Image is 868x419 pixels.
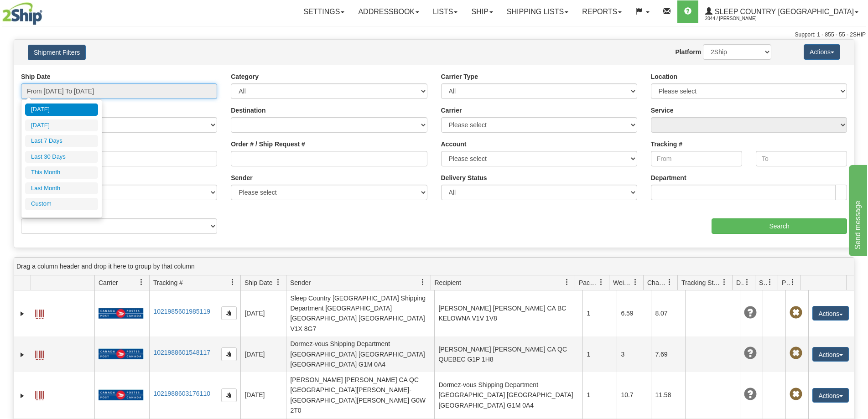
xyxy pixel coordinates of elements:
span: Pickup Not Assigned [790,347,802,360]
input: Search [712,218,847,234]
a: Recipient filter column settings [559,274,575,290]
a: 1021988603176110 [153,390,210,397]
span: Sender [290,278,311,287]
label: Carrier [441,106,462,115]
a: Tracking # filter column settings [225,274,240,290]
a: Reports [575,0,629,23]
span: Unknown [744,388,757,401]
a: Delivery Status filter column settings [739,274,755,290]
iframe: chat widget [847,163,867,256]
span: Packages [579,278,598,287]
label: Delivery Status [441,173,487,182]
li: Last Month [25,182,98,195]
label: Destination [231,106,265,115]
td: [PERSON_NAME] [PERSON_NAME] CA QC QUEBEC G1P 1H8 [434,336,582,372]
span: Charge [647,278,666,287]
label: Order # / Ship Request # [231,140,305,149]
a: Weight filter column settings [628,274,643,290]
td: 1 [582,336,617,372]
li: This Month [25,166,98,179]
span: Tracking # [153,278,183,287]
img: logo2044.jpg [2,2,42,25]
li: [DATE] [25,103,98,116]
a: Pickup Status filter column settings [785,274,800,290]
span: Pickup Not Assigned [790,388,802,401]
a: Label [35,347,44,361]
label: Platform [675,47,701,57]
a: Ship [464,0,499,23]
li: Last 30 Days [25,151,98,163]
img: 20 - Canada Post [99,308,143,319]
a: Expand [18,391,27,400]
a: Charge filter column settings [662,274,677,290]
td: 3 [617,336,651,372]
button: Actions [804,44,840,60]
a: Expand [18,309,27,318]
a: Lists [426,0,464,23]
a: Carrier filter column settings [134,274,149,290]
td: [DATE] [240,290,286,336]
td: [PERSON_NAME] [PERSON_NAME] CA BC KELOWNA V1V 1V8 [434,290,582,336]
li: [DATE] [25,119,98,132]
label: Sender [231,173,252,182]
input: To [756,151,847,166]
td: 11.58 [651,372,685,418]
a: Shipping lists [500,0,575,23]
td: 6.59 [617,290,651,336]
span: 2044 / [PERSON_NAME] [705,14,774,23]
button: Copy to clipboard [221,347,237,361]
li: Custom [25,198,98,210]
span: Pickup Status [782,278,790,287]
label: Ship Date [21,72,51,81]
label: Department [651,173,686,182]
a: Expand [18,350,27,359]
label: Service [651,106,674,115]
a: Ship Date filter column settings [270,274,286,290]
span: Tracking Status [681,278,721,287]
td: 1 [582,372,617,418]
img: 20 - Canada Post [99,389,143,401]
a: Addressbook [351,0,426,23]
td: [DATE] [240,336,286,372]
button: Actions [812,347,849,362]
a: Tracking Status filter column settings [717,274,732,290]
td: [DATE] [240,372,286,418]
a: Settings [296,0,351,23]
div: grid grouping header [14,258,854,275]
a: 1021985601985119 [153,308,210,315]
button: Copy to clipboard [221,306,237,320]
span: Delivery Status [736,278,744,287]
button: Shipment Filters [28,45,86,60]
span: Ship Date [244,278,272,287]
span: Pickup Not Assigned [790,306,802,319]
label: Location [651,72,677,81]
label: Category [231,72,259,81]
button: Actions [812,306,849,321]
li: Last 7 Days [25,135,98,147]
span: Carrier [99,278,118,287]
td: 1 [582,290,617,336]
button: Copy to clipboard [221,388,237,402]
td: 10.7 [617,372,651,418]
a: Label [35,305,44,320]
label: Carrier Type [441,72,478,81]
span: Shipment Issues [759,278,767,287]
div: Support: 1 - 855 - 55 - 2SHIP [2,31,866,39]
a: Packages filter column settings [593,274,609,290]
td: Dormez-vous Shipping Department [GEOGRAPHIC_DATA] [GEOGRAPHIC_DATA] [GEOGRAPHIC_DATA] G1M 0A4 [434,372,582,418]
img: 20 - Canada Post [99,348,143,360]
td: 7.69 [651,336,685,372]
a: Shipment Issues filter column settings [762,274,778,290]
input: From [651,151,742,166]
button: Actions [812,388,849,403]
label: Tracking # [651,140,682,149]
span: Unknown [744,347,757,360]
td: Sleep Country [GEOGRAPHIC_DATA] Shipping Department [GEOGRAPHIC_DATA] [GEOGRAPHIC_DATA] [GEOGRAPH... [286,290,434,336]
div: Send message [7,5,84,16]
span: Recipient [435,278,461,287]
span: Sleep Country [GEOGRAPHIC_DATA] [712,8,854,16]
a: 1021988601548117 [153,349,210,356]
span: Weight [613,278,632,287]
td: [PERSON_NAME] [PERSON_NAME] CA QC [GEOGRAPHIC_DATA][PERSON_NAME]-[GEOGRAPHIC_DATA][PERSON_NAME] G... [286,372,434,418]
a: Sleep Country [GEOGRAPHIC_DATA] 2044 / [PERSON_NAME] [698,0,865,23]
